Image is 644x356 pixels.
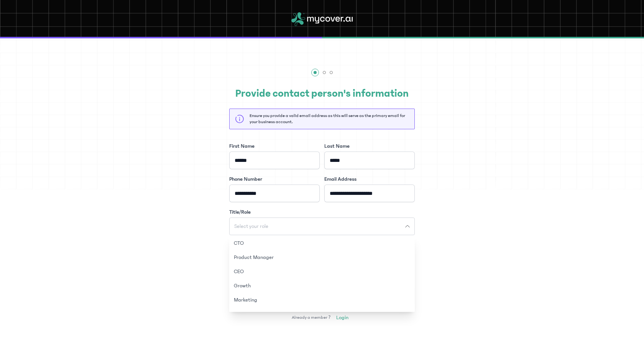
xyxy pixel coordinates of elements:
[336,314,348,321] span: Login
[229,307,415,321] button: Sales
[229,208,251,216] label: Title/Role
[229,279,415,293] button: Growth
[324,142,350,150] label: Last Name
[229,293,415,307] button: Marketing
[332,311,352,324] a: Login
[229,142,255,150] label: First Name
[230,224,273,229] span: Select your role
[229,236,415,251] button: CTO
[229,265,415,279] button: CEO
[292,315,330,321] span: Already a member ?
[324,175,356,183] label: Email Address
[229,86,415,102] h2: Provide contact person's information
[229,251,415,265] button: Product Manager
[229,218,415,235] button: Select your role
[250,113,409,125] p: Ensure you provide a valid email address as this will serve as the primary email for your busines...
[229,175,262,183] label: Phone Number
